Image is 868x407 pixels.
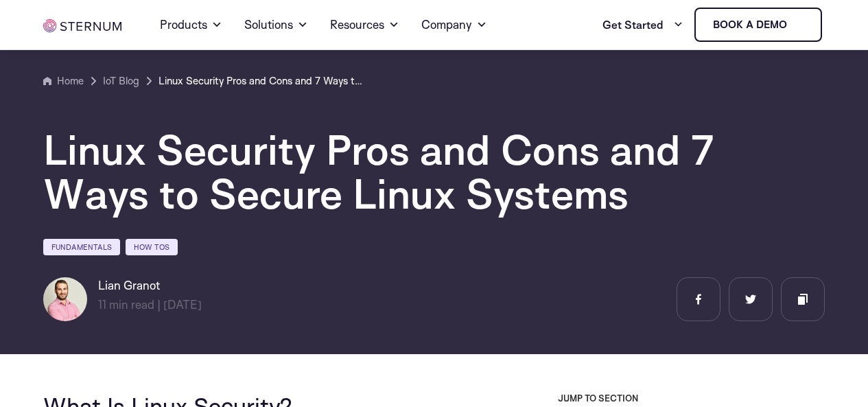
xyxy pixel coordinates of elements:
img: sternum iot [43,19,121,32]
a: How Tos [126,239,178,255]
a: Book a demo [694,8,822,42]
a: Fundamentals [43,239,120,255]
a: Get Started [602,11,683,38]
h3: JUMP TO SECTION [558,393,824,404]
h6: Lian Granot [98,277,202,294]
img: Lian Granot [43,277,87,321]
span: min read | [98,297,161,312]
a: Linux Security Pros and Cons and 7 Ways to Secure Linux Systems [159,73,364,89]
h1: Linux Security Pros and Cons and 7 Ways to Secure Linux Systems [43,128,825,216]
span: [DATE] [163,297,202,312]
span: 11 [98,297,106,312]
a: IoT Blog [103,73,139,89]
a: Home [43,73,84,89]
img: sternum iot [793,19,804,30]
